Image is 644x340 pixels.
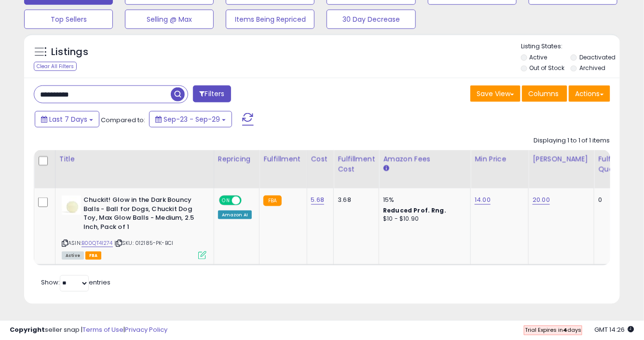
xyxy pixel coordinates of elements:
[164,114,220,124] span: Sep-23 - Sep-29
[49,114,87,124] span: Last 7 Days
[62,196,81,215] img: 31SS1oF6+fL._SL40_.jpg
[475,195,491,205] a: 14.00
[579,64,605,72] label: Archived
[595,325,634,334] span: 2025-10-7 14:26 GMT
[34,62,77,71] div: Clear All Filters
[522,85,567,102] button: Columns
[62,252,84,260] span: All listings currently available for purchase on Amazon
[383,196,463,204] div: 15%
[530,64,565,72] label: Out of Stock
[533,154,590,164] div: [PERSON_NAME]
[125,325,167,334] a: Privacy Policy
[534,136,610,145] div: Displaying 1 to 1 of 1 items
[525,326,581,334] span: Trial Expires in days
[35,111,99,127] button: Last 7 Days
[10,325,45,334] strong: Copyright
[311,154,330,164] div: Cost
[51,45,88,59] h5: Listings
[338,154,375,174] div: Fulfillment Cost
[598,196,628,204] div: 0
[218,211,252,219] div: Amazon AI
[114,239,173,247] span: | SKU: 012185-PK-BCI
[82,239,113,247] a: B00QT4I274
[475,154,524,164] div: Min Price
[563,326,567,334] b: 4
[338,196,371,204] div: 3.68
[101,115,145,125] span: Compared to:
[311,195,325,205] a: 5.68
[83,196,201,234] b: Chuckit! Glow in the Dark Bouncy Balls - Ball for Dogs, Chuckit Dog Toy, Max Glow Balls - Medium,...
[598,154,631,174] div: Fulfillable Quantity
[85,252,102,260] span: FBA
[528,89,559,99] span: Columns
[383,206,446,214] b: Reduced Prof. Rng.
[569,85,610,102] button: Actions
[383,215,463,223] div: $10 - $10.90
[10,326,167,335] div: seller snap | |
[470,85,521,102] button: Save View
[24,10,113,29] button: Top Sellers
[220,197,232,205] span: ON
[226,10,315,29] button: Items Being Repriced
[263,196,281,206] small: FBA
[533,195,550,205] a: 20.00
[383,164,389,173] small: Amazon Fees.
[521,42,620,51] p: Listing States:
[240,197,256,205] span: OFF
[62,196,206,258] div: ASIN:
[149,111,232,127] button: Sep-23 - Sep-29
[530,53,548,61] label: Active
[41,278,110,287] span: Show: entries
[218,154,255,164] div: Repricing
[193,85,231,102] button: Filters
[579,53,616,61] label: Deactivated
[327,10,415,29] button: 30 Day Decrease
[125,10,214,29] button: Selling @ Max
[59,154,210,164] div: Title
[383,154,466,164] div: Amazon Fees
[82,325,123,334] a: Terms of Use
[263,154,302,164] div: Fulfillment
